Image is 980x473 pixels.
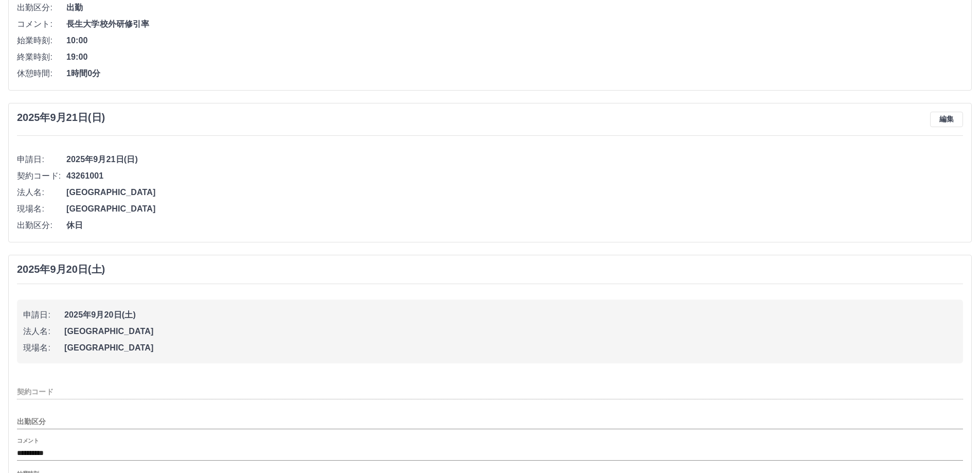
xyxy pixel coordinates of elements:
h3: 2025年9月21日(日) [17,112,105,124]
span: 契約コード: [17,170,66,182]
span: [GEOGRAPHIC_DATA] [66,203,963,215]
span: 休憩時間: [17,67,66,80]
span: 申請日: [17,153,66,166]
span: 出勤区分: [17,2,66,14]
span: 法人名: [17,186,66,199]
span: 現場名: [17,203,66,215]
span: [GEOGRAPHIC_DATA] [64,342,957,354]
span: 出勤 [66,2,963,14]
span: 2025年9月20日(土) [64,309,957,321]
span: 43261001 [66,170,963,182]
span: [GEOGRAPHIC_DATA] [66,186,963,199]
h3: 2025年9月20日(土) [17,264,105,275]
span: 法人名: [23,325,64,338]
span: 1時間0分 [66,67,963,80]
span: 申請日: [23,309,64,321]
span: 始業時刻: [17,34,66,47]
span: 現場名: [23,342,64,354]
label: コメント [17,437,39,445]
span: 19:00 [66,51,963,63]
span: 休日 [66,219,963,232]
span: 長生大学校外研修引率 [66,18,963,30]
button: 編集 [930,112,963,127]
span: 終業時刻: [17,51,66,63]
span: [GEOGRAPHIC_DATA] [64,325,957,338]
span: 10:00 [66,34,963,47]
span: 出勤区分: [17,219,66,232]
span: コメント: [17,18,66,30]
span: 2025年9月21日(日) [66,153,963,166]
